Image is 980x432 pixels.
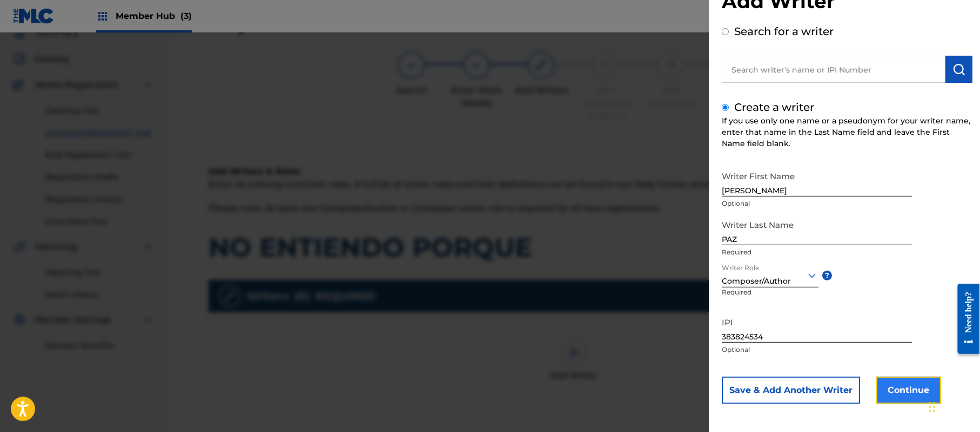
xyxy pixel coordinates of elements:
[13,8,55,24] img: MLC Logo
[876,377,941,404] button: Continue
[734,25,834,38] label: Search for a writer
[929,391,936,423] div: Drag
[822,271,832,280] span: ?
[950,276,980,363] iframe: Resource Center
[722,345,912,355] p: Optional
[116,10,192,22] span: Member Hub
[722,287,759,312] p: Required
[180,11,192,21] span: (3)
[96,10,109,23] img: Top Rightsholders
[722,247,912,257] p: Required
[722,56,945,83] input: Search writer's name or IPI Number
[722,199,912,208] p: Optional
[952,63,965,76] img: Search Works
[926,380,980,432] iframe: Chat Widget
[734,101,814,114] label: Create a writer
[722,115,972,149] div: If you use only one name or a pseudonym for your writer name, enter that name in the Last Name fi...
[722,377,860,404] button: Save & Add Another Writer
